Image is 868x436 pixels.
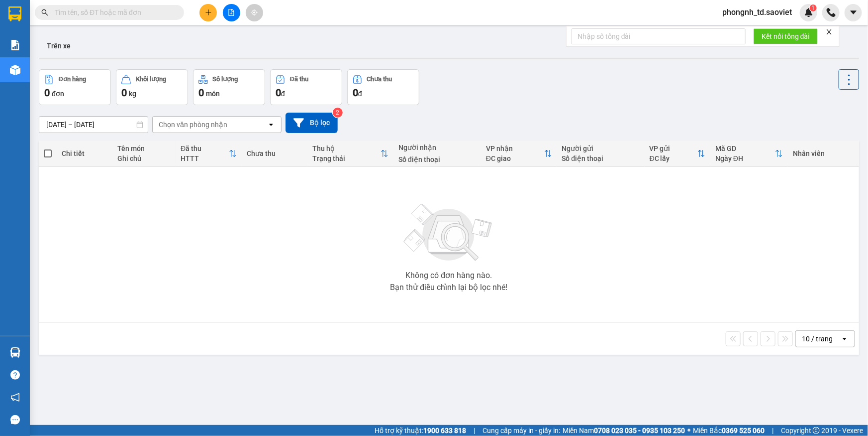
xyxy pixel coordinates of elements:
span: 0 [353,87,358,99]
div: Tên món [117,145,171,152]
button: Đã thu0đ [270,69,342,105]
div: Ngày ĐH [715,154,775,162]
div: Trạng thái [312,154,381,162]
div: 10 / trang [802,334,833,344]
img: solution-icon [10,40,20,50]
span: close [826,28,833,35]
button: Số lượng0món [193,69,265,105]
div: Mã GD [715,145,775,152]
input: Tìm tên, số ĐT hoặc mã đơn [55,7,172,18]
button: caret-down [845,4,862,21]
button: file-add [223,4,240,21]
div: Ghi chú [117,154,171,162]
th: Toggle SortBy [710,141,788,167]
svg: open [267,121,275,129]
div: Số điện thoại [398,155,476,163]
div: ĐC lấy [650,154,697,162]
span: Hỗ trợ kỹ thuật: [375,425,466,436]
button: Chưa thu0đ [347,69,419,105]
sup: 2 [333,108,343,118]
span: copyright [813,427,820,434]
div: ĐC giao [486,154,544,162]
span: Miền Bắc [693,425,765,436]
div: HTTT [181,154,229,162]
div: Chọn văn phòng nhận [159,120,227,130]
div: Chưa thu [247,149,302,157]
span: notification [10,393,20,402]
div: Đơn hàng [59,76,86,83]
div: Thu hộ [312,145,381,152]
div: VP gửi [650,145,697,152]
div: Người nhận [398,144,476,151]
button: Khối lượng0kg [116,69,188,105]
img: logo-vxr [8,6,21,21]
strong: 0708 023 035 - 0935 103 250 [594,427,685,435]
span: 0 [121,87,127,99]
th: Toggle SortBy [645,141,710,167]
div: Chi tiết [62,149,107,157]
button: Kết nối tổng đài [754,28,818,44]
th: Toggle SortBy [481,141,557,167]
span: 0 [198,87,204,99]
span: message [10,415,20,425]
th: Toggle SortBy [176,141,242,167]
strong: 1900 633 818 [423,427,466,435]
span: Miền Nam [563,425,685,436]
span: aim [251,9,258,16]
div: Bạn thử điều chỉnh lại bộ lọc nhé! [390,284,507,291]
sup: 1 [810,4,817,11]
button: aim [246,4,263,21]
div: Đã thu [181,145,229,152]
span: món [206,90,220,98]
div: Số điện thoại [562,154,640,162]
span: file-add [228,9,235,16]
span: plus [205,9,212,16]
button: Bộ lọc [286,113,338,133]
img: phone-icon [827,8,836,17]
img: svg+xml;base64,PHN2ZyBjbGFzcz0ibGlzdC1wbHVnX19zdmciIHhtbG5zPSJodHRwOi8vd3d3LnczLm9yZy8yMDAwL3N2Zy... [399,198,498,268]
div: Đã thu [290,76,308,83]
span: 0 [276,87,281,99]
span: phongnh_td.saoviet [714,6,800,18]
strong: 0369 525 060 [722,427,765,435]
div: Không có đơn hàng nào. [405,272,492,280]
span: ⚪️ [687,429,690,433]
span: 1 [811,4,815,11]
button: plus [199,4,217,21]
span: 0 [44,87,50,99]
div: Chưa thu [367,76,392,83]
span: đơn [52,90,64,98]
input: Nhập số tổng đài [572,28,746,44]
span: đ [281,90,285,98]
span: kg [129,90,136,98]
button: Trên xe [39,34,79,58]
th: Toggle SortBy [307,141,393,167]
button: Đơn hàng0đơn [39,69,111,105]
span: question-circle [10,370,20,380]
span: | [474,425,475,436]
span: | [772,425,773,436]
img: icon-new-feature [804,8,813,17]
svg: open [841,335,849,343]
img: warehouse-icon [10,65,20,75]
span: đ [358,90,362,98]
span: Cung cấp máy in - giấy in: [482,425,560,436]
div: VP nhận [486,145,544,152]
span: caret-down [849,8,858,17]
div: Người gửi [562,145,640,152]
span: Kết nối tổng đài [762,31,810,42]
div: Khối lượng [136,76,166,83]
img: warehouse-icon [10,347,20,358]
div: Số lượng [213,76,238,83]
input: Select a date range. [39,117,148,133]
span: search [41,9,48,16]
div: Nhân viên [793,149,854,157]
